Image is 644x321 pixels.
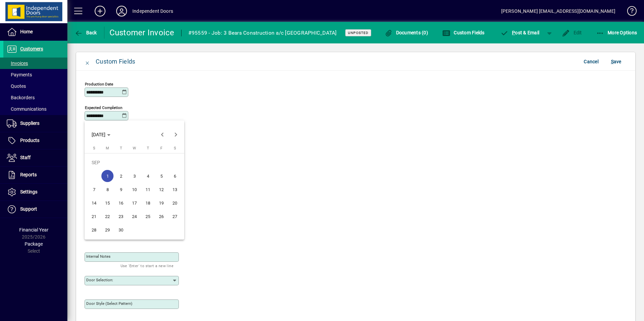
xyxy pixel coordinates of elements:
span: 14 [88,197,100,209]
span: 13 [169,183,181,195]
span: S [93,146,95,150]
span: 8 [101,183,114,195]
button: Choose month and year [89,129,113,141]
button: Wed Sep 24 2025 [128,210,141,223]
span: 4 [142,170,154,182]
button: Sun Sep 28 2025 [87,223,101,237]
button: Fri Sep 05 2025 [155,169,168,183]
button: Previous month [156,128,169,141]
button: Tue Sep 23 2025 [114,210,128,223]
button: Mon Sep 22 2025 [101,210,114,223]
span: M [106,146,109,150]
span: 2 [115,170,127,182]
button: Sun Sep 14 2025 [87,196,101,210]
button: Thu Sep 18 2025 [141,196,155,210]
span: 22 [101,210,114,222]
span: 29 [101,224,114,236]
span: T [147,146,149,150]
button: Next month [169,128,183,141]
span: 6 [169,170,181,182]
button: Mon Sep 29 2025 [101,223,114,237]
button: Mon Sep 01 2025 [101,169,114,183]
span: 3 [128,170,140,182]
button: Fri Sep 26 2025 [155,210,168,223]
span: 27 [169,210,181,222]
span: 12 [155,183,167,195]
span: 25 [142,210,154,222]
span: 5 [155,170,167,182]
button: Fri Sep 19 2025 [155,196,168,210]
button: Thu Sep 04 2025 [141,169,155,183]
button: Thu Sep 25 2025 [141,210,155,223]
span: 28 [88,224,100,236]
button: Tue Sep 09 2025 [114,183,128,196]
button: Sat Sep 20 2025 [168,196,182,210]
button: Mon Sep 08 2025 [101,183,114,196]
span: 30 [115,224,127,236]
button: Tue Sep 02 2025 [114,169,128,183]
button: Sat Sep 06 2025 [168,169,182,183]
span: S [174,146,176,150]
span: 15 [101,197,114,209]
button: Sat Sep 13 2025 [168,183,182,196]
span: 9 [115,183,127,195]
button: Thu Sep 11 2025 [141,183,155,196]
span: 18 [142,197,154,209]
button: Wed Sep 03 2025 [128,169,141,183]
button: Sun Sep 21 2025 [87,210,101,223]
button: Mon Sep 15 2025 [101,196,114,210]
td: SEP [87,156,182,169]
span: 1 [101,170,114,182]
button: Wed Sep 10 2025 [128,183,141,196]
span: 17 [128,197,140,209]
span: 16 [115,197,127,209]
span: W [133,146,136,150]
span: T [120,146,122,150]
button: Tue Sep 30 2025 [114,223,128,237]
span: 7 [88,183,100,195]
button: Sat Sep 27 2025 [168,210,182,223]
span: 26 [155,210,167,222]
span: 23 [115,210,127,222]
button: Fri Sep 12 2025 [155,183,168,196]
span: 11 [142,183,154,195]
span: 19 [155,197,167,209]
button: Tue Sep 16 2025 [114,196,128,210]
span: F [160,146,162,150]
span: [DATE] [92,132,105,137]
button: Wed Sep 17 2025 [128,196,141,210]
span: 24 [128,210,140,222]
button: Sun Sep 07 2025 [87,183,101,196]
span: 21 [88,210,100,222]
span: 10 [128,183,140,195]
span: 20 [169,197,181,209]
